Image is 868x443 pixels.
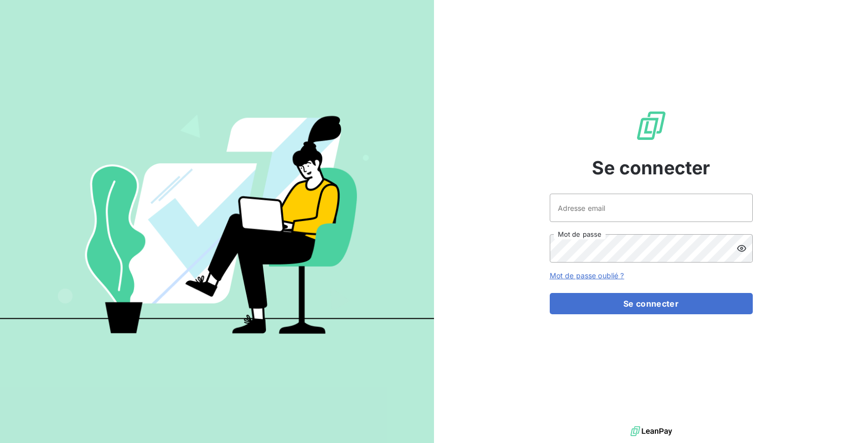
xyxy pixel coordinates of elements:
[635,109,667,142] img: Logo LeanPay
[550,293,753,314] button: Se connecter
[630,424,672,439] img: logo
[550,194,753,222] input: placeholder
[592,154,711,181] span: Se connecter
[550,271,624,280] a: Mot de passe oublié ?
